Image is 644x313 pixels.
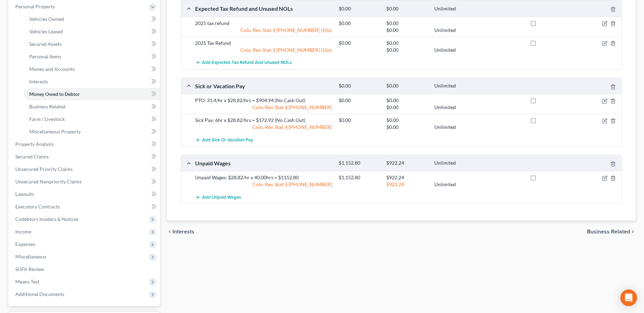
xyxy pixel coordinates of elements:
i: chevron_right [630,229,636,234]
span: Business Related [587,229,630,234]
a: Unsecured Nonpriority Claims [10,175,160,188]
div: $0.00 [335,83,383,89]
span: Personal Items [29,53,61,59]
div: $0.00 [335,6,383,12]
span: Codebtors Insiders & Notices [15,216,79,222]
div: Sick Pay: 6hr x $28.82/hrs = $172.92 (No Cash Out) [192,117,335,124]
div: Colo. Rev. Stat. § [PHONE_NUMBER] (1)(o) [192,47,335,53]
span: Miscellaneous Property [29,129,81,134]
div: Unlimited [431,6,479,12]
span: Expenses [15,241,35,247]
a: Secured Assets [24,38,160,50]
a: SOFA Review [10,263,160,275]
div: $922.24 [383,181,431,188]
span: Additional Documents [15,291,64,297]
span: Lawsuits [15,191,34,197]
span: Income [15,229,31,234]
button: Add Expected Tax Refund and Unused NOLs [195,56,292,69]
div: Colo. Rev. Stat. § [PHONE_NUMBER] (1)(o) [192,27,335,34]
span: Executory Contracts [15,204,60,209]
a: Business Related [24,100,160,113]
a: Farm / Livestock [24,113,160,125]
a: Vehicles Leased [24,25,160,38]
div: Unpaid Wages [192,159,335,167]
div: $0.00 [383,104,431,111]
div: $0.00 [383,20,431,27]
div: Unlimited [431,104,479,111]
div: $922.24 [383,160,431,166]
div: Unlimited [431,181,479,188]
button: Add Unpaid Wages [195,191,241,204]
div: Open Intercom Messenger [620,289,637,306]
a: Lawsuits [10,188,160,200]
span: Add Sick or Vacation Pay [202,137,253,143]
div: 2025 Tax Refund [192,40,335,47]
div: Unlimited [431,83,479,89]
div: $1,152.80 [335,174,383,181]
a: Unsecured Priority Claims [10,163,160,175]
a: Vehicles Owned [24,13,160,25]
button: Add Sick or Vacation Pay [195,133,253,146]
div: Colo. Rev. Stat. § [PHONE_NUMBER] [192,124,335,131]
span: SOFA Review [15,266,44,272]
div: $0.00 [383,83,431,89]
div: $0.00 [383,47,431,53]
div: $0.00 [335,20,383,27]
div: $922.24 [383,174,431,181]
a: Secured Claims [10,150,160,163]
div: $0.00 [335,40,383,47]
span: Interests [172,229,194,234]
div: $0.00 [335,97,383,104]
span: Means Test [15,279,39,285]
a: Interests [24,75,160,88]
a: Executory Contracts [10,200,160,213]
a: Money Owed to Debtor [24,88,160,100]
div: $0.00 [383,40,431,47]
div: Unlimited [431,47,479,53]
span: Miscellaneous [15,254,46,260]
div: Unpaid Wages: $28.82/hr x 40.00hrs = $1152.80 [192,174,335,181]
div: 2025 tax refund [192,20,335,27]
div: Sick or Vacation Pay [192,82,335,90]
div: $0.00 [383,27,431,34]
a: Money and Accounts [24,63,160,75]
button: Business Related chevron_right [587,229,636,234]
div: $1,152.80 [335,160,383,166]
span: Add Expected Tax Refund and Unused NOLs [202,60,292,66]
span: Vehicles Owned [29,16,64,22]
div: Unlimited [431,124,479,131]
div: $0.00 [383,6,431,12]
span: Unsecured Priority Claims [15,166,73,172]
div: $0.00 [383,117,431,124]
span: Personal Property [15,3,55,9]
span: Business Related [29,104,65,109]
a: Personal Items [24,50,160,63]
span: Add Unpaid Wages [202,195,241,200]
span: Money and Accounts [29,66,75,72]
div: Unlimited [431,160,479,166]
i: chevron_left [167,229,172,234]
div: $0.00 [383,97,431,104]
a: Property Analysis [10,138,160,150]
span: Property Analysis [15,141,54,147]
div: Unlimited [431,27,479,34]
span: Vehicles Leased [29,28,63,34]
span: Secured Claims [15,154,49,159]
div: $0.00 [383,124,431,131]
span: Farm / Livestock [29,116,65,122]
a: Miscellaneous Property [24,125,160,138]
span: Secured Assets [29,41,62,47]
div: Colo. Rev. Stat. § [PHONE_NUMBER] [192,104,335,111]
div: PTO: 31.4/hr x $28.82/hrs = $904.94 (No Cash Out) [192,97,335,104]
button: chevron_left Interests [167,229,194,234]
span: Unsecured Nonpriority Claims [15,179,82,184]
div: Expected Tax Refund and Unused NOLs [192,5,335,12]
span: Interests [29,79,48,84]
div: $0.00 [335,117,383,124]
div: Colo. Rev. Stat. § [PHONE_NUMBER] [192,181,335,188]
span: Money Owed to Debtor [29,91,80,97]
